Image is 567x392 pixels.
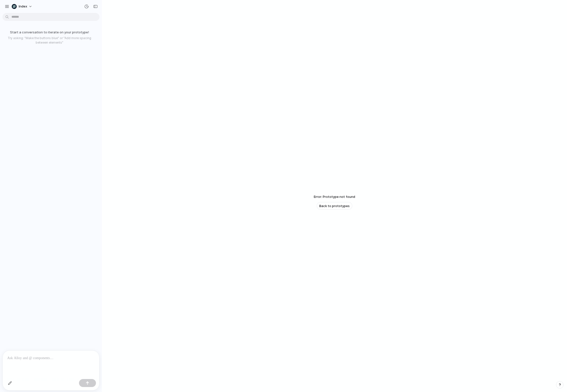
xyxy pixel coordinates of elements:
[2,36,97,45] p: Try asking: "Make the buttons blue" or "Add more spacing between elements"
[317,202,352,210] a: Back to prototypes
[2,30,97,35] p: Start a conversation to iterate on your prototype!
[19,4,27,9] span: Index
[10,2,35,10] button: Index
[319,204,350,209] span: Back to prototypes
[314,194,355,199] span: Error: Prototype not found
